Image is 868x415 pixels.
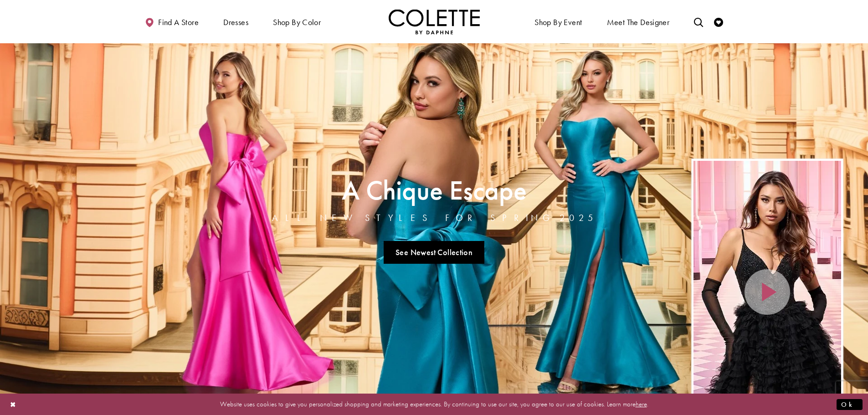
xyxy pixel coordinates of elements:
[158,18,199,27] span: Find a store
[636,400,647,409] a: here
[532,9,584,34] span: Shop By Event
[534,18,582,27] span: Shop By Event
[712,9,725,34] a: Check Wishlist
[389,9,480,34] img: Colette by Daphne
[273,18,321,27] span: Shop by color
[223,18,248,27] span: Dresses
[384,241,485,264] a: See Newest Collection A Chique Escape All New Styles For Spring 2025
[269,237,599,267] ul: Slider Links
[271,9,323,34] span: Shop by color
[66,398,802,410] p: Website uses cookies to give you personalized shopping and marketing experiences. By continuing t...
[5,396,21,412] button: Close Dialog
[605,9,672,34] a: Meet the designer
[221,9,251,34] span: Dresses
[389,9,480,34] a: Visit Home Page
[143,9,201,34] a: Find a store
[837,399,863,410] button: Submit Dialog
[607,18,670,27] span: Meet the designer
[692,9,705,34] a: Toggle search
